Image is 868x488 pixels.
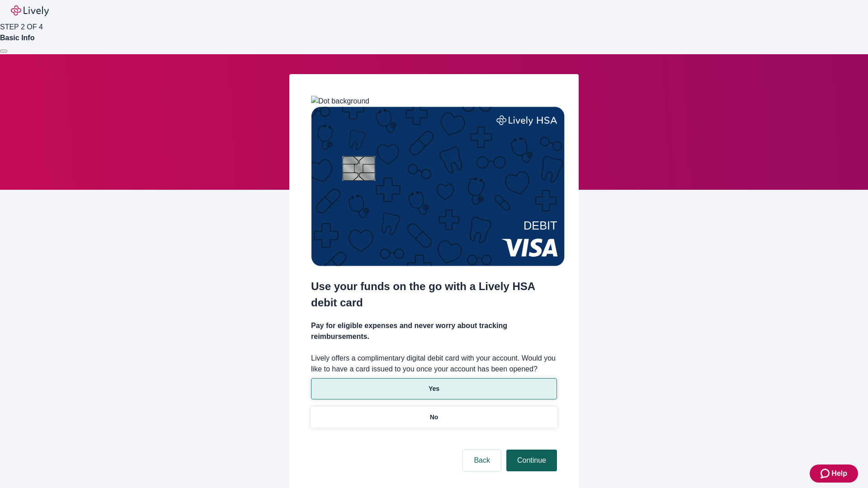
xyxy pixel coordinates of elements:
[430,413,439,422] p: No
[311,320,557,342] h4: Pay for eligible expenses and never worry about tracking reimbursements.
[463,450,501,471] button: Back
[311,96,369,107] img: Dot background
[821,468,831,479] svg: Zendesk support icon
[831,468,847,479] span: Help
[311,353,557,375] label: Lively offers a complimentary digital debit card with your account. Would you like to have a card...
[311,378,557,399] button: Yes
[810,465,858,483] button: Zendesk support iconHelp
[429,384,439,394] p: Yes
[11,5,49,16] img: Lively
[311,407,557,428] button: No
[311,107,565,266] img: Debit card
[311,278,557,311] h2: Use your funds on the go with a Lively HSA debit card
[506,450,557,471] button: Continue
